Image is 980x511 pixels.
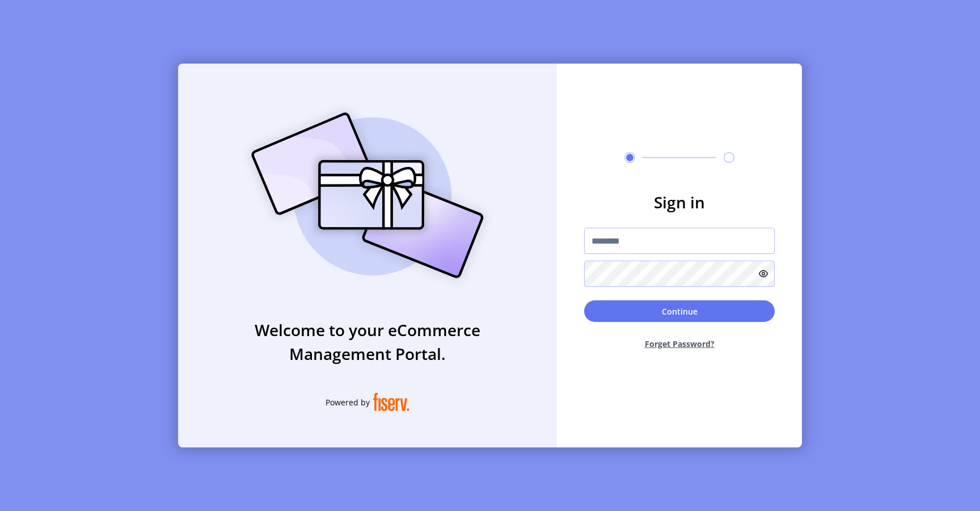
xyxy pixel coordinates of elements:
button: Forget Password? [584,329,775,359]
h3: Sign in [584,190,775,214]
h3: Welcome to your eCommerce Management Portal. [178,318,557,366]
img: card_Illustration.svg [234,100,501,291]
button: Continue [584,300,775,322]
span: Powered by [326,396,370,408]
